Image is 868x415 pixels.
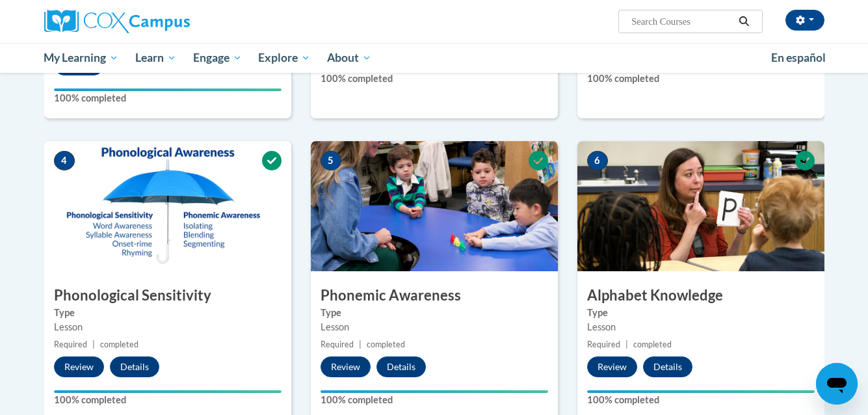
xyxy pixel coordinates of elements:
span: completed [633,340,672,349]
iframe: Button to launch messaging window [816,363,858,405]
label: Type [321,306,548,320]
img: Cox Campus [44,10,190,33]
span: completed [367,340,405,349]
label: Type [587,306,815,320]
a: Engage [185,43,250,73]
button: Search [734,14,754,29]
span: Required [54,340,87,349]
span: My Learning [44,50,118,66]
a: Explore [250,43,319,73]
button: Review [587,356,637,377]
a: About [319,43,380,73]
span: Required [321,340,354,349]
span: 5 [321,151,341,170]
div: Your progress [54,390,282,393]
span: Required [587,340,620,349]
h3: Phonological Sensitivity [44,286,291,306]
label: 100% completed [54,393,282,407]
button: Details [643,356,692,377]
span: completed [100,340,138,349]
span: | [92,340,95,349]
img: Course Image [44,141,291,271]
span: | [359,340,362,349]
div: Main menu [25,43,844,73]
input: Search Courses [630,14,734,29]
div: Lesson [587,320,815,334]
div: Your progress [321,390,548,393]
label: 100% completed [587,393,815,407]
label: 100% completed [321,72,548,86]
span: 6 [587,151,608,170]
span: 4 [54,151,75,170]
span: Explore [258,50,310,66]
label: 100% completed [587,72,815,86]
button: Details [110,356,159,377]
a: Learn [127,43,185,73]
span: About [327,50,371,66]
button: Review [54,356,104,377]
label: 100% completed [321,393,548,407]
a: My Learning [36,43,127,73]
img: Course Image [311,141,558,271]
a: En español [763,44,834,72]
a: Cox Campus [44,10,291,33]
span: Learn [135,50,176,66]
span: | [625,340,628,349]
div: Lesson [54,320,282,334]
button: Details [376,356,426,377]
h3: Alphabet Knowledge [577,286,824,306]
button: Account Settings [785,10,824,31]
label: 100% completed [54,91,282,105]
img: Course Image [577,141,824,271]
button: Review [321,356,371,377]
div: Lesson [321,320,548,334]
span: En español [771,51,826,64]
span: Engage [193,50,242,66]
label: Type [54,306,282,320]
h3: Phonemic Awareness [311,286,558,306]
div: Your progress [587,390,815,393]
div: Your progress [54,88,282,91]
